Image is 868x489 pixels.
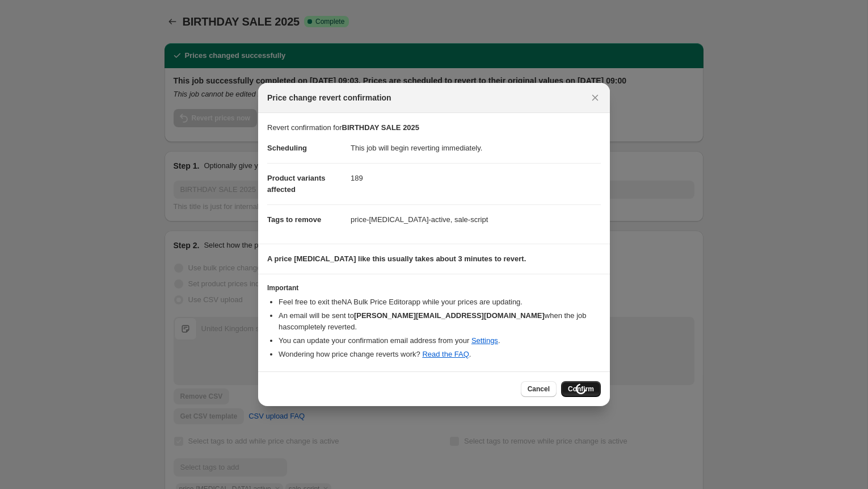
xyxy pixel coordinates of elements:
[521,381,557,397] button: Cancel
[267,122,601,133] p: Revert confirmation for
[279,310,601,333] li: An email will be sent to when the job has completely reverted .
[351,204,601,235] dd: price-[MEDICAL_DATA]-active, sale-script
[267,283,601,292] h3: Important
[267,144,307,152] span: Scheduling
[267,92,391,103] span: Price change revert confirmation
[342,123,420,132] b: BIRTHDAY SALE 2025
[267,215,321,224] span: Tags to remove
[267,174,326,194] span: Product variants affected
[267,254,526,263] b: A price [MEDICAL_DATA] like this usually takes about 3 minutes to revert.
[587,90,603,106] button: Close
[351,163,601,193] dd: 189
[422,350,469,358] a: Read the FAQ
[279,335,601,346] li: You can update your confirmation email address from your .
[528,384,550,394] span: Cancel
[279,349,601,360] li: Wondering how price change reverts work? .
[279,296,601,308] li: Feel free to exit the NA Bulk Price Editor app while your prices are updating.
[354,311,545,320] b: [PERSON_NAME][EMAIL_ADDRESS][DOMAIN_NAME]
[351,133,601,163] dd: This job will begin reverting immediately.
[471,336,498,345] a: Settings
